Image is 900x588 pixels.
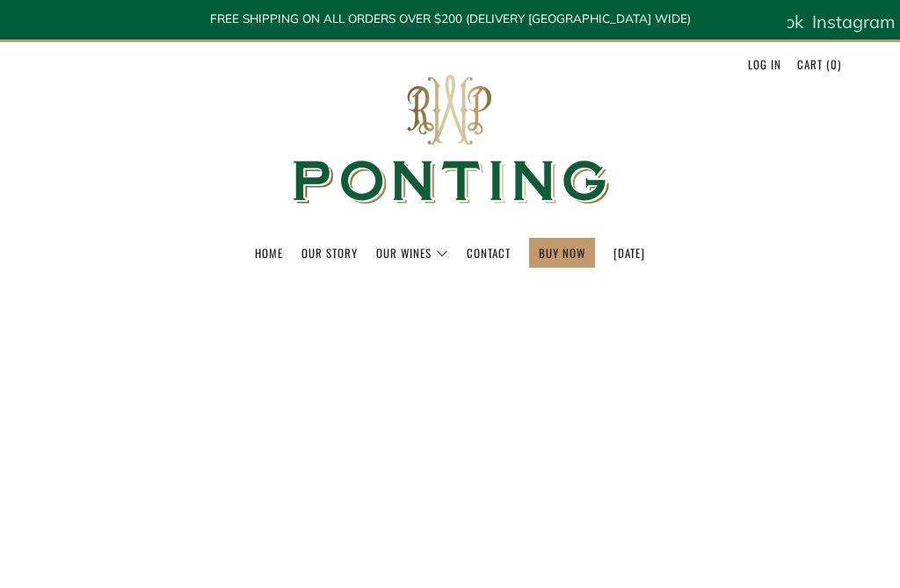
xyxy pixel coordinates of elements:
span: Instagram [812,11,896,32]
img: Ponting Wines [274,42,626,238]
a: [DATE] [613,239,645,267]
a: Contact [467,239,511,267]
a: Home [255,239,283,267]
a: Our Wines [376,239,448,267]
a: Our Story [301,239,358,267]
a: Instagram [812,4,896,39]
a: BUY NOW [539,239,585,267]
span: 0 [831,55,838,73]
a: Log in [748,50,781,78]
a: Cart (0) [797,50,841,78]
